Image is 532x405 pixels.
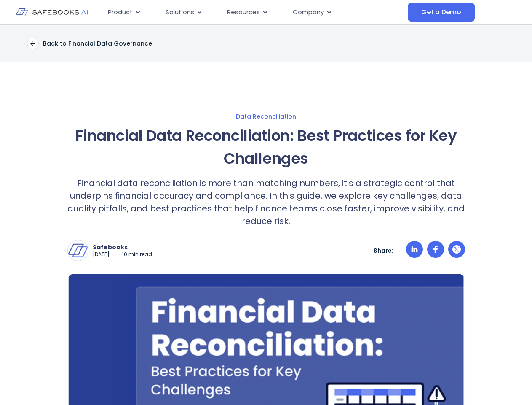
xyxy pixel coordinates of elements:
span: Product [108,8,133,17]
a: Data Reconciliation [8,113,524,120]
img: Safebooks [68,240,88,261]
p: 10 min read [122,251,152,258]
h1: Financial Data Reconciliation: Best Practices for Key Challenges [67,124,465,170]
nav: Menu [101,4,408,21]
p: Safebooks [93,243,152,251]
p: Financial data reconciliation is more than matching numbers, it's a strategic control that underp... [67,177,465,227]
span: Company [293,8,324,17]
span: Get a Demo [421,8,461,16]
a: Get a Demo [408,3,475,22]
span: Resources [227,8,260,17]
span: Solutions [166,8,194,17]
div: Menu Toggle [101,4,408,21]
p: Share: [374,247,393,254]
p: Back to Financial Data Governance [43,40,152,47]
p: [DATE] [93,251,110,258]
a: Back to Financial Data Governance [27,38,152,49]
